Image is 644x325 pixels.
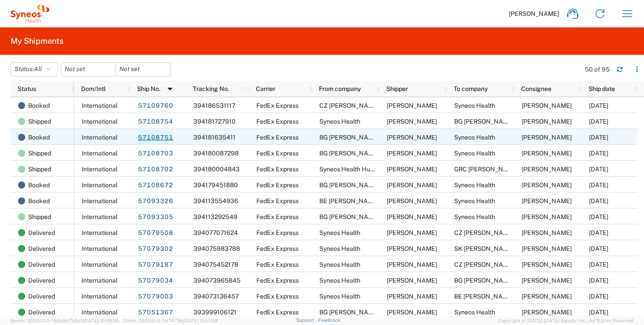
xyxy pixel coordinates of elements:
[28,257,55,272] span: Delivered
[589,213,608,220] span: 10/13/2025
[585,65,610,73] div: 50 of 95
[387,118,437,125] span: Zsolt Varga
[193,102,235,109] span: 394186531117
[522,245,572,252] span: Michal Chovan
[589,150,608,157] span: 10/14/2025
[522,150,572,157] span: Zsolt Varga
[454,277,514,284] span: BG Georgi Lalev
[589,245,608,252] span: 10/10/2025
[319,197,379,204] span: BE Lisa Van Nieuwenhuysen
[28,288,55,304] span: Delivered
[137,162,174,176] a: 57108702
[137,194,174,208] a: 57093326
[137,210,174,224] a: 57093305
[387,181,437,189] span: Mitko Dimitrov
[454,134,495,141] span: Syneos Health
[319,85,361,92] span: From company
[319,229,360,236] span: Syneos Health
[137,226,174,240] a: 57079508
[589,197,608,204] span: 10/13/2025
[34,65,42,72] span: All
[522,166,572,173] span: Christos Berovalis
[589,293,608,300] span: 10/10/2025
[137,130,174,144] a: 57108751
[589,229,608,236] span: 10/10/2025
[318,317,341,323] a: Feedback
[193,134,236,141] span: 394181635411
[123,318,218,323] span: Client: 2025.21.0-7d7479b
[256,261,299,268] span: FedEx Express
[193,309,237,316] span: 393999106121
[83,318,119,323] span: [DATE] 10:09:35
[319,261,360,268] span: Syneos Health
[116,63,170,76] input: Not set
[588,85,615,92] span: Ship date
[454,85,488,92] span: To company
[319,102,379,109] span: CZ Kateryna Syedysheva
[454,229,514,236] span: CZ Samir Amouneh
[256,293,299,300] span: FedEx Express
[28,241,55,257] span: Delivered
[137,178,174,192] a: 57108672
[256,213,299,220] span: FedEx Express
[28,304,55,320] span: Delivered
[193,166,240,173] span: 394180004843
[319,134,379,141] span: BG Stanislava Stateva
[256,166,299,173] span: FedEx Express
[18,85,36,92] span: Status
[256,85,275,92] span: Carrier
[589,102,608,109] span: 10/15/2025
[522,261,572,268] span: Kateryna Syedysheva
[387,102,437,109] span: Kateryna Syedysheva
[319,213,379,220] span: BG Magdalena Yaprakova
[521,85,551,92] span: Consignee
[319,245,360,252] span: Syneos Health
[319,181,379,189] span: BG Mitko Dimitrov
[28,272,55,288] span: Delivered
[193,150,239,157] span: 394180087298
[522,102,572,109] span: Zsolt Varga
[256,150,299,157] span: FedEx Express
[319,150,379,157] span: BG Mitko Dimitrov
[387,277,437,284] span: Zsolt Varga
[28,98,50,113] span: Booked
[256,134,299,141] span: FedEx Express
[454,309,495,316] span: Syneos Health
[11,318,119,323] span: Server: 2025.21.0-769a9a7b8c3
[28,225,55,241] span: Delivered
[256,102,299,109] span: FedEx Express
[589,166,608,173] span: 10/14/2025
[387,293,437,300] span: Zsolt Varga
[61,63,115,76] input: Not set
[387,166,437,173] span: Zsolt Varga
[387,309,437,316] span: Radoslav Kostov
[193,277,241,284] span: 394073965845
[28,209,51,225] span: Shipped
[81,309,118,316] span: International
[522,197,572,204] span: Zsolt Varga
[522,293,572,300] span: Paula Mihaljević-Jurič
[319,277,360,284] span: Syneos Health
[522,229,572,236] span: Samir Amouneh
[81,102,118,109] span: International
[522,181,572,189] span: Zsolt Varga
[193,213,237,220] span: 394113292549
[256,309,299,316] span: FedEx Express
[81,85,106,92] span: Dom/Intl
[256,277,299,284] span: FedEx Express
[163,82,177,96] img: arrow-dropdown.svg
[137,273,174,287] a: 57079034
[81,293,118,300] span: International
[522,134,572,141] span: Zsolt Varga
[28,161,51,177] span: Shipped
[522,277,572,284] span: Georgi Lalev
[28,129,50,145] span: Booked
[454,293,514,300] span: BE Paula Mihaljević-Jurič
[454,181,495,189] span: Syneos Health
[137,98,174,113] a: 57109760
[522,118,572,125] span: Stanislava Stateva
[454,118,514,125] span: BG Stanislava Stateva
[256,181,299,189] span: FedEx Express
[589,309,608,316] span: 10/08/2025
[81,181,118,189] span: International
